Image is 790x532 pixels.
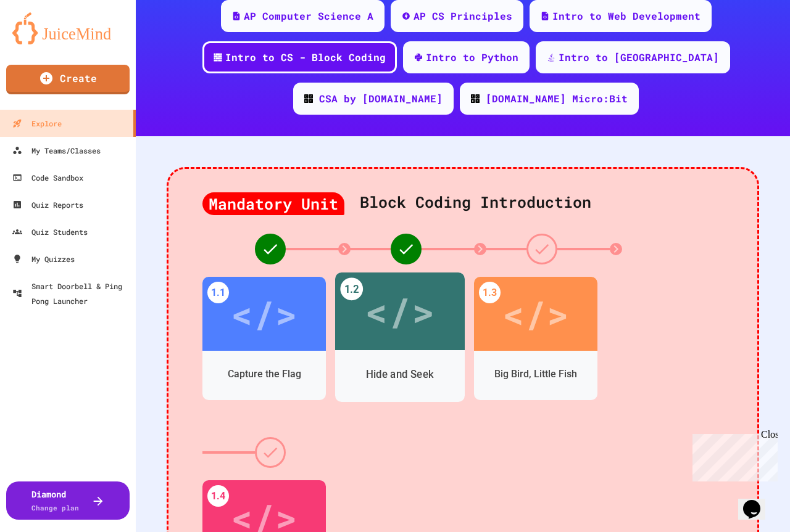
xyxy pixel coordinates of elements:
div: Code Sandbox [12,170,83,185]
div: 1.4 [207,485,229,507]
div: My Teams/Classes [12,143,101,158]
div: Quiz Students [12,224,88,239]
img: CODE_logo_RGB.png [471,94,480,103]
div: CSA by [DOMAIN_NAME] [319,91,443,106]
div: Intro to Web Development [552,9,701,23]
div: Smart Doorbell & Ping Pong Launcher [12,279,131,308]
span: Change plan [31,503,79,512]
div: Capture the Flag [228,367,301,382]
div: Intro to CS - Block Coding [225,50,386,65]
div: </> [231,286,297,342]
button: DiamondChange plan [6,481,130,520]
div: Explore [12,116,62,131]
div: </> [365,282,434,341]
div: My Quizzes [12,252,75,266]
div: 1.2 [340,278,363,301]
iframe: chat widget [738,483,778,520]
div: Block Coding Introduction [202,178,723,215]
div: Hide and Seek [366,367,433,382]
div: Mandatory Unit [202,192,344,216]
a: Create [6,65,130,94]
div: 1.3 [479,282,501,303]
img: CODE_logo_RGB.png [304,94,313,103]
div: Chat with us now!Close [5,5,85,78]
div: 1.1 [207,282,229,303]
div: Intro to [GEOGRAPHIC_DATA] [559,50,719,65]
iframe: chat widget [688,429,778,481]
img: logo-orange.svg [12,12,123,44]
div: Quiz Reports [12,197,83,212]
div: </> [502,286,569,342]
div: Diamond [31,488,79,514]
div: Intro to Python [426,50,518,65]
div: Big Bird, Little Fish [494,367,577,382]
div: [DOMAIN_NAME] Micro:Bit [486,91,628,106]
div: AP CS Principles [414,9,512,23]
div: AP Computer Science A [244,9,373,23]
